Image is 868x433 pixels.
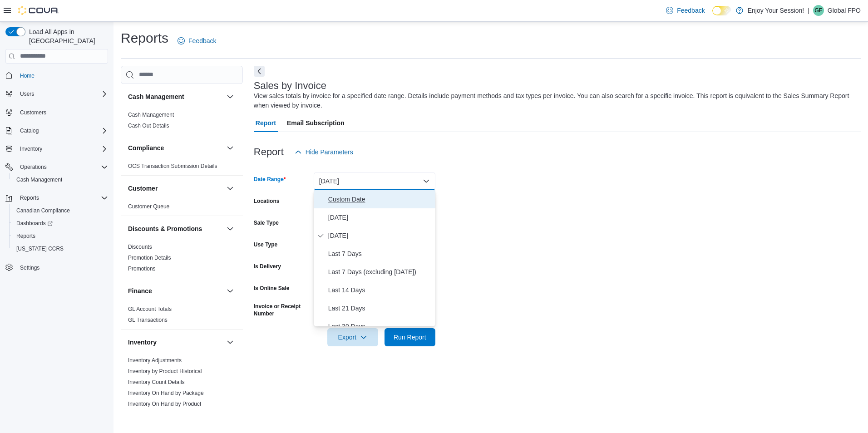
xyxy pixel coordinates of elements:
[13,243,108,254] span: Washington CCRS
[662,1,708,20] a: Feedback
[813,5,824,16] div: Global FPO
[128,316,168,324] span: GL Transactions
[128,123,169,129] a: Cash Out Details
[188,36,216,45] span: Feedback
[16,245,64,252] span: [US_STATE] CCRS
[306,148,353,157] span: Hide Parameters
[121,29,168,47] h1: Reports
[20,163,47,171] span: Operations
[16,162,50,172] button: Operations
[328,194,432,205] span: Custom Date
[254,263,281,270] label: Is Delivery
[128,244,152,250] a: Discounts
[333,328,373,346] span: Export
[16,232,35,240] span: Reports
[20,264,39,271] span: Settings
[121,241,243,278] div: Discounts & Promotions
[16,220,53,227] span: Dashboards
[2,106,112,119] button: Customers
[128,379,185,385] a: Inventory Count Details
[128,122,169,129] span: Cash Out Details
[225,337,236,348] button: Inventory
[254,176,286,183] label: Date Range
[128,338,157,347] h3: Inventory
[16,176,62,183] span: Cash Management
[128,266,156,272] a: Promotions
[128,92,223,101] button: Cash Management
[128,184,158,193] h3: Customer
[2,143,112,155] button: Inventory
[254,147,284,157] h3: Report
[808,5,809,16] p: |
[748,5,804,16] p: Enjoy Your Session!
[128,224,223,233] button: Discounts & Promotions
[174,32,220,50] a: Feedback
[128,286,223,295] button: Finance
[9,204,112,217] button: Canadian Compliance
[128,286,152,295] h3: Finance
[121,304,243,329] div: Finance
[291,143,357,161] button: Hide Parameters
[327,328,378,346] button: Export
[121,201,243,216] div: Customer
[128,368,202,374] a: Inventory by Product Historical
[2,192,112,204] button: Reports
[328,212,432,223] span: [DATE]
[13,174,66,185] a: Cash Management
[128,243,152,251] span: Discounts
[328,248,432,259] span: Last 7 Days
[128,255,171,261] a: Promotion Details
[25,27,108,45] span: Load All Apps in [GEOGRAPHIC_DATA]
[2,69,112,82] button: Home
[128,400,201,408] span: Inventory On Hand by Product
[254,303,310,317] label: Invoice or Receipt Number
[16,192,108,203] span: Reports
[2,261,112,274] button: Settings
[20,109,46,116] span: Customers
[9,217,112,230] a: Dashboards
[16,207,70,214] span: Canadian Compliance
[828,5,861,16] p: Global FPO
[254,285,290,292] label: Is Online Sale
[394,333,426,342] span: Run Report
[2,88,112,100] button: Users
[128,143,223,153] button: Compliance
[121,161,243,175] div: Compliance
[13,205,74,216] a: Canadian Compliance
[13,231,108,241] span: Reports
[128,224,202,233] h3: Discounts & Promotions
[128,203,169,210] span: Customer Queue
[314,190,435,326] div: Select listbox
[128,357,182,364] a: Inventory Adjustments
[385,328,435,346] button: Run Report
[256,114,276,132] span: Report
[128,111,174,118] span: Cash Management
[13,218,56,229] a: Dashboards
[9,242,112,255] button: [US_STATE] CCRS
[225,91,236,102] button: Cash Management
[20,72,35,79] span: Home
[225,285,236,296] button: Finance
[128,254,171,261] span: Promotion Details
[328,321,432,332] span: Last 30 Days
[16,192,43,203] button: Reports
[9,173,112,186] button: Cash Management
[16,70,38,81] a: Home
[254,80,326,91] h3: Sales by Invoice
[128,357,182,364] span: Inventory Adjustments
[13,243,67,254] a: [US_STATE] CCRS
[128,306,172,312] a: GL Account Totals
[2,124,112,137] button: Catalog
[254,219,279,226] label: Sale Type
[314,172,435,190] button: [DATE]
[128,368,202,375] span: Inventory by Product Historical
[13,174,108,185] span: Cash Management
[16,89,38,99] button: Users
[16,89,108,99] span: Users
[16,125,108,136] span: Catalog
[20,145,42,153] span: Inventory
[677,6,705,15] span: Feedback
[128,162,217,170] span: OCS Transaction Submission Details
[225,223,236,234] button: Discounts & Promotions
[13,205,108,216] span: Canadian Compliance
